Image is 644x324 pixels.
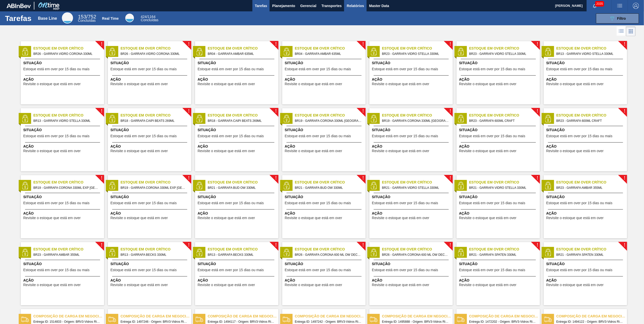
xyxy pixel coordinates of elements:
img: status [196,316,203,323]
span: BR23 - GARRAFA 600ML CRAFT [556,118,623,124]
span: Situação [110,60,190,66]
span: ! [362,243,364,247]
span: Revisite o estoque que está em over [546,149,604,153]
span: ! [188,243,189,247]
span: Composição de carga em negociação [208,314,278,319]
span: Estoque em Over Crítico [208,247,278,252]
span: Estoque está em over por 15 dias ou mais [459,67,525,71]
span: Estoque em Over Crítico [556,46,627,51]
span: Revisite o estoque que está em over [459,283,516,287]
span: Estoque está em over por 15 dias ou mais [372,201,438,205]
span: ! [449,243,451,247]
span: Estoque está em over por 15 dias ou mais [372,268,438,272]
span: Estoque está em over por 15 dias ou mais [546,134,612,138]
span: Ação [372,77,451,82]
span: Composição de carga em negociação [33,314,104,319]
span: Revisite o estoque que está em over [198,149,255,153]
span: Tarefas [255,3,267,9]
span: Estoque em Over Crítico [382,247,453,252]
span: Ação [372,211,451,216]
span: BR21 - GARRAFA VIDRO STELLA 330ML [382,185,449,191]
span: Estoque está em over por 15 dias ou mais [23,134,89,138]
span: Situação [372,194,451,200]
span: ! [275,176,277,180]
span: Ação [110,211,190,216]
span: ! [537,109,538,113]
img: status [21,182,29,189]
span: Estoque em Over Crítico [382,46,453,51]
span: ! [275,42,277,46]
span: Estoque está em over por 15 dias ou mais [546,201,612,205]
span: BR13 - GARRAFA VIDRO STELLA 330ML [556,51,623,57]
span: Estoque está em over por 15 dias ou mais [546,268,612,272]
span: Estoque em Over Crítico [295,180,366,185]
span: ! [362,42,364,46]
span: ! [101,243,102,247]
span: Revisite o estoque que está em over [110,216,168,220]
span: Situação [23,261,103,267]
span: ! [188,109,189,113]
span: Estoque em Over Crítico [121,180,191,185]
span: Revisite o estoque que está em over [23,149,81,153]
img: status [108,182,116,189]
span: BR18 - GARRAFA CAIPI BEATS 269ML [121,118,187,124]
span: / 752 [78,14,96,19]
span: Ação [110,144,190,149]
span: ! [101,176,102,180]
span: Revisite o estoque que está em over [110,283,168,287]
span: Revisite o estoque que está em over [372,82,429,86]
span: Estoque em Over Crítico [33,46,104,51]
div: Base Line [38,16,57,21]
span: Situação [546,194,626,200]
span: BR26 - GARRAFA VIDRO CORONA 330ML [33,51,100,57]
img: status [108,115,116,122]
span: BR18 - GARRAFA CAIPI BEATS 269ML [208,118,274,124]
span: Estoque está em over por 15 dias ou mais [285,268,351,272]
span: Estoque está em over por 15 dias ou mais [198,201,264,205]
span: Estoque está em over por 15 dias ou mais [285,67,351,71]
span: Situação [198,261,277,267]
span: ! [188,42,189,46]
span: Ação [110,77,190,82]
span: / 1164 [141,15,155,19]
span: Ação [546,211,626,216]
span: Concluídas [141,18,158,22]
span: Composição de carga em negociação [121,314,191,319]
span: ! [449,176,451,180]
span: Estoque está em over por 15 dias ou mais [459,134,525,138]
div: Base Line [78,15,96,22]
span: Composição de carga em negociação [469,314,540,319]
span: Ação [285,144,364,149]
span: Estoque em Over Crítico [33,180,104,185]
span: Estoque em Over Crítico [556,247,627,252]
span: ! [449,109,451,113]
span: Situação [372,261,451,267]
img: status [283,115,290,122]
span: Situação [198,194,277,200]
span: Estoque está em over por 15 dias ou mais [110,268,177,272]
span: Revisite o estoque que está em over [198,216,255,220]
span: Estoque em Over Crítico [295,113,366,118]
span: ! [624,42,625,46]
span: Estoque está em over por 15 dias ou mais [198,67,264,71]
span: Revisite o estoque que está em over [285,216,342,220]
span: Situação [285,60,364,66]
span: Master Data [369,3,389,9]
img: status [457,316,465,323]
img: status [108,316,116,323]
span: Estoque está em over por 15 dias ou mais [110,134,177,138]
span: Estoque está em over por 15 dias ou mais [110,67,177,71]
span: Situação [546,127,626,133]
span: ! [449,42,451,46]
span: BR04 - GARRAFA AMBAR 635ML [208,51,274,57]
span: Ação [23,77,103,82]
span: Filtro [617,16,626,20]
span: Estoque em Over Crítico [208,46,278,51]
span: Revisite o estoque que está em over [198,82,255,86]
img: status [21,48,29,55]
img: status [196,249,203,256]
span: Ação [459,77,539,82]
span: ! [537,243,538,247]
span: Revisite o estoque que está em over [23,216,81,220]
span: Ação [372,144,451,149]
